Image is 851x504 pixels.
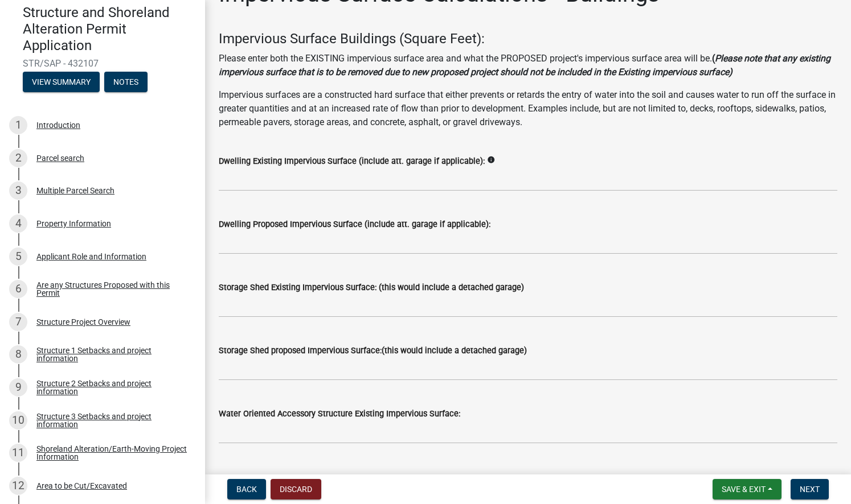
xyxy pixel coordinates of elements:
[23,58,182,69] span: STR/SAP - 432107
[219,347,527,355] label: Storage Shed proposed Impervious Surface:(this would include a detached garage)
[9,378,27,396] div: 9
[800,485,820,494] span: Next
[9,247,27,266] div: 5
[712,53,715,64] strong: (
[219,88,837,129] p: Impervious surfaces are a constructed hard surface that either prevents or retards the entry of w...
[36,253,146,261] div: Applicant Role and Information
[9,280,27,298] div: 6
[219,284,524,292] label: Storage Shed Existing Impervious Surface: (this would include a detached garage)
[236,485,257,494] span: Back
[36,482,127,490] div: Area to be Cut/Excavated
[36,187,114,195] div: Multiple Parcel Search
[219,158,485,166] label: Dwelling Existing Impervious Surface (include att. garage if applicable):
[713,479,782,499] button: Save & Exit
[9,214,27,233] div: 4
[36,281,187,297] div: Are any Structures Proposed with this Permit
[219,31,837,47] h4: Impervious Surface Buildings (Square Feet):
[791,479,829,499] button: Next
[9,313,27,331] div: 7
[227,479,266,499] button: Back
[271,479,321,499] button: Discard
[23,5,196,53] h4: Structure and Shoreland Alteration Permit Application
[9,181,27,200] div: 3
[23,79,100,88] wm-modal-confirm: Summary
[104,72,148,92] button: Notes
[9,149,27,167] div: 2
[487,156,495,164] i: info
[219,52,837,79] p: Please enter both the EXISTING impervious surface area and what the PROPOSED project's impervious...
[9,411,27,429] div: 10
[219,410,460,418] label: Water Oriented Accessory Structure Existing Impervious Surface:
[9,444,27,462] div: 11
[104,79,148,88] wm-modal-confirm: Notes
[36,379,187,395] div: Structure 2 Setbacks and project information
[9,477,27,495] div: 12
[219,53,830,77] strong: Please note that any existing impervious surface that is to be removed due to new proposed projec...
[36,121,80,129] div: Introduction
[36,318,130,326] div: Structure Project Overview
[722,485,766,494] span: Save & Exit
[36,346,187,362] div: Structure 1 Setbacks and project information
[9,116,27,134] div: 1
[36,445,187,461] div: Shoreland Alteration/Earth-Moving Project Information
[23,72,100,92] button: View Summary
[9,345,27,363] div: 8
[219,221,490,229] label: Dwelling Proposed Impervious Surface (include att. garage if applicable):
[36,412,187,428] div: Structure 3 Setbacks and project information
[36,154,84,162] div: Parcel search
[36,220,111,228] div: Property Information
